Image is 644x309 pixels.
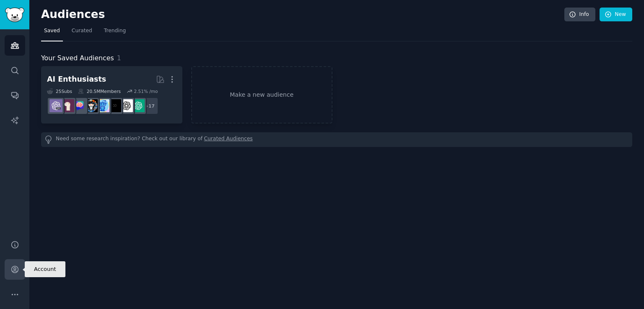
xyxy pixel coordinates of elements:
a: Info [564,8,595,22]
div: 25 Sub s [47,88,72,94]
a: Curated [69,24,95,41]
div: 2.51 % /mo [134,88,158,94]
span: Curated [72,27,92,35]
img: ChatGPTPromptGenius [73,99,86,112]
img: ChatGPT [132,99,145,112]
a: Saved [41,24,63,41]
img: GummySearch logo [5,8,24,22]
img: artificial [96,99,109,112]
span: 1 [117,54,121,62]
img: LocalLLaMA [61,99,74,112]
img: ArtificialInteligence [108,99,121,112]
a: Trending [101,24,129,41]
h2: Audiences [41,8,564,21]
a: New [600,8,632,22]
span: Trending [104,27,126,35]
div: Need some research inspiration? Check out our library of [41,132,632,147]
img: ChatGPTPro [49,99,62,112]
div: 20.5M Members [78,88,121,94]
a: AI Enthusiasts25Subs20.5MMembers2.51% /mo+17ChatGPTOpenAIArtificialInteligenceartificialaiArtChat... [41,66,182,124]
a: Curated Audiences [204,135,253,144]
a: Make a new audience [191,66,332,124]
div: AI Enthusiasts [47,74,106,85]
span: Your Saved Audiences [41,53,114,64]
div: + 17 [141,97,158,115]
img: aiArt [85,99,98,112]
img: OpenAI [120,99,133,112]
span: Saved [44,27,60,35]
